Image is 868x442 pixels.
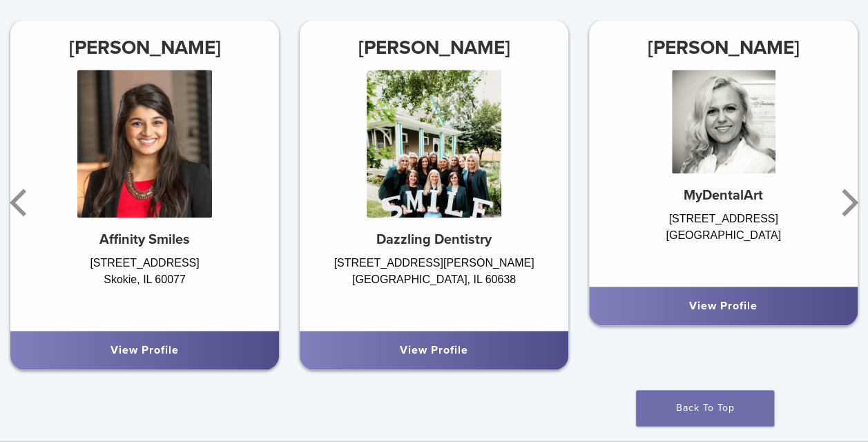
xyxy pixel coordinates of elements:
[367,70,501,218] img: Dr. Margaret Radziszewski
[300,31,568,64] h3: [PERSON_NAME]
[636,390,774,426] a: Back To Top
[833,161,861,244] button: Next
[300,255,568,317] div: [STREET_ADDRESS][PERSON_NAME] [GEOGRAPHIC_DATA], IL 60638
[684,187,763,204] strong: MyDentalArt
[7,161,35,244] button: Previous
[672,70,775,173] img: Joana Tylman
[110,343,179,357] a: View Profile
[10,255,279,317] div: [STREET_ADDRESS] Skokie, IL 60077
[589,211,858,273] div: [STREET_ADDRESS] [GEOGRAPHIC_DATA]
[99,231,190,248] strong: Affinity Smiles
[77,70,212,218] img: Dr. Mansi Raina
[10,31,279,64] h3: [PERSON_NAME]
[400,343,468,357] a: View Profile
[689,299,758,313] a: View Profile
[376,231,492,248] strong: Dazzling Dentistry
[589,31,858,64] h3: [PERSON_NAME]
